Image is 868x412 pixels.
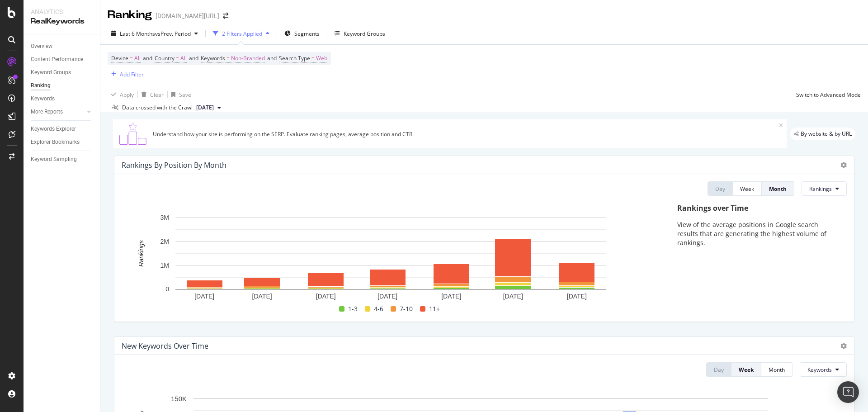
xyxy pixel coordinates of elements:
[837,381,859,403] div: Open Intercom Messenger
[193,102,225,113] button: [DATE]
[180,52,187,65] span: All
[160,238,169,245] text: 2M
[31,137,94,147] a: Explorer Bookmarks
[31,16,93,27] div: RealKeywords
[281,26,323,41] button: Segments
[567,293,587,300] text: [DATE]
[111,54,128,62] span: Device
[801,131,852,137] span: By website & by URL
[155,30,191,38] span: vs Prev. Period
[194,293,214,300] text: [DATE]
[377,293,397,300] text: [DATE]
[31,55,94,64] a: Content Performance
[223,13,228,19] div: arrow-right-arrow-left
[331,26,389,41] button: Keyword Groups
[143,54,152,62] span: and
[31,107,85,117] a: More Reports
[31,42,94,51] a: Overview
[160,262,169,269] text: 1M
[189,54,198,62] span: and
[130,54,133,62] span: =
[807,366,832,374] span: Keywords
[122,161,226,170] div: Rankings By Position By Month
[108,69,144,80] button: Add Filter
[176,54,179,62] span: =
[150,91,164,99] div: Clear
[108,26,202,41] button: Last 6 MonthsvsPrev. Period
[31,107,63,117] div: More Reports
[134,52,141,65] span: All
[294,30,320,38] span: Segments
[793,87,861,102] button: Switch to Advanced Mode
[279,54,310,62] span: Search Type
[201,54,225,62] span: Keywords
[222,30,262,38] div: 2 Filters Applied
[168,87,191,102] button: Save
[108,87,134,102] button: Apply
[344,30,385,38] div: Keyword Groups
[769,185,787,193] div: Month
[120,71,144,78] div: Add Filter
[209,26,273,41] button: 2 Filters Applied
[715,185,725,193] div: Day
[122,341,208,350] div: New Keywords Over Time
[31,94,94,104] a: Keywords
[31,94,55,104] div: Keywords
[761,362,793,377] button: Month
[429,303,440,314] span: 11+
[706,362,731,377] button: Day
[809,185,832,193] span: Rankings
[231,52,265,65] span: Non-Branded
[441,293,461,300] text: [DATE]
[31,68,71,77] div: Keyword Groups
[267,54,277,62] span: and
[31,137,80,147] div: Explorer Bookmarks
[740,185,754,193] div: Week
[165,286,169,293] text: 0
[769,366,785,374] div: Month
[31,42,52,51] div: Overview
[374,303,383,314] span: 4-6
[503,293,523,300] text: [DATE]
[31,55,83,64] div: Content Performance
[31,7,93,16] div: Analytics
[31,81,51,90] div: Ranking
[137,241,145,267] text: Rankings
[196,104,214,112] span: 2025 Aug. 9th
[790,128,855,140] div: legacy label
[153,130,779,138] div: Understand how your site is performing on the SERP. Evaluate ranking pages, average position and ...
[155,54,175,62] span: Country
[156,11,219,20] div: [DOMAIN_NAME][URL]
[120,91,134,99] div: Apply
[31,155,77,164] div: Keyword Sampling
[252,293,272,300] text: [DATE]
[31,81,94,90] a: Ranking
[108,7,152,23] div: Ranking
[708,181,733,196] button: Day
[122,213,660,303] svg: A chart.
[400,303,413,314] span: 7-10
[311,54,315,62] span: =
[31,155,94,164] a: Keyword Sampling
[731,362,761,377] button: Week
[762,181,794,196] button: Month
[739,366,754,374] div: Week
[31,124,94,134] a: Keywords Explorer
[31,124,76,134] div: Keywords Explorer
[31,68,94,77] a: Keyword Groups
[316,52,327,65] span: Web
[226,54,230,62] span: =
[714,366,724,374] div: Day
[179,91,191,99] div: Save
[677,220,838,247] p: View of the average positions in Google search results that are generating the highest volume of ...
[117,123,149,145] img: C0S+odjvPe+dCwPhcw0W2jU4KOcefU0IcxbkVEfgJ6Ft4vBgsVVQAAAABJRU5ErkJggg==
[348,303,358,314] span: 1-3
[138,87,164,102] button: Clear
[796,91,861,99] div: Switch to Advanced Mode
[316,293,336,300] text: [DATE]
[160,214,169,222] text: 3M
[122,104,193,112] div: Data crossed with the Crawl
[171,395,187,403] text: 150K
[800,362,847,377] button: Keywords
